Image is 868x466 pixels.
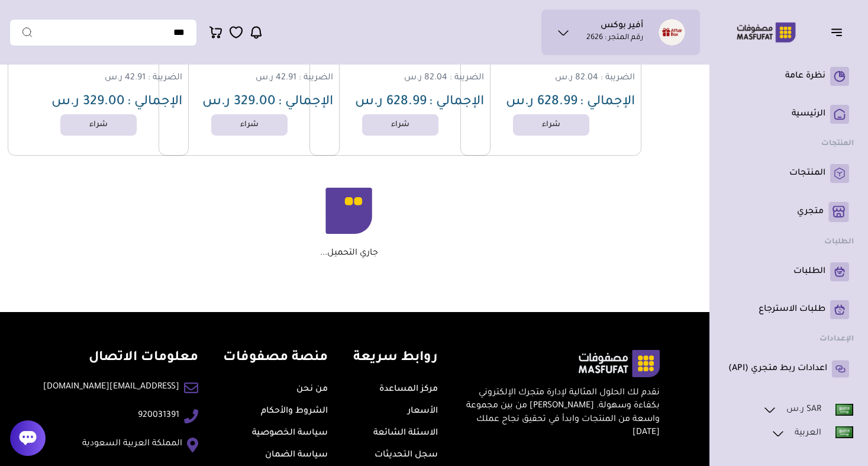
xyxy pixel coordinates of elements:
a: الطلبات [728,262,849,281]
a: الرئيسية [728,105,849,124]
a: مركز المساعدة [379,385,438,394]
p: الرئيسية [792,108,825,120]
a: شراء [362,114,438,136]
span: 628.99 ر.س [506,95,577,110]
a: اعدادات ربط متجري (API) [728,359,849,378]
a: سجل التحديثات [375,451,438,460]
span: 329.00 ر.س [51,95,125,110]
a: شراء [60,114,137,136]
a: المنتجات [728,164,849,183]
a: الأسعار [408,407,438,416]
a: طلبات الاسترجاع [728,300,849,319]
a: شراء [513,114,589,136]
a: العربية [770,426,854,441]
span: الضريبة : [450,73,484,83]
a: من نحن [296,385,328,394]
a: 920031391 [138,409,179,422]
p: رقم المتجر : 2626 [586,33,643,44]
span: الإجمالي : [580,95,635,110]
span: 628.99 ر.س [355,95,427,110]
span: 82.04 ر.س [555,73,598,83]
a: سياسة الضمان [265,451,328,460]
p: المنتجات [789,168,825,179]
a: متجري [728,202,849,222]
a: الشروط والأحكام [261,407,328,416]
p: الطلبات [793,266,825,278]
p: طلبات الاسترجاع [759,304,825,316]
a: المملكة العربية السعودية [82,438,182,451]
span: الإجمالي : [127,95,182,110]
a: شراء [211,114,288,136]
img: Logo [728,21,804,44]
p: جاري التحميل... [320,248,378,259]
img: ماجد العنزي [659,19,685,46]
span: الضريبة : [148,73,182,83]
span: الضريبة : [299,73,333,83]
a: الاسئلة الشائعة [373,429,438,438]
p: نظرة عامة [785,70,825,82]
h4: روابط سريعة [353,350,438,367]
span: 82.04 ر.س [404,73,447,83]
p: متجري [797,206,824,218]
p: نقدم لك الحلول المثالية لإدارة متجرك الإلكتروني بكفاءة وسهولة. [PERSON_NAME] من بين مجموعة واسعة ... [457,387,660,440]
strong: الإعدادات [819,335,854,343]
span: 42.91 ر.س [105,73,146,83]
span: الإجمالي : [278,95,333,110]
a: [EMAIL_ADDRESS][DOMAIN_NAME] [43,381,179,394]
p: اعدادات ربط متجري (API) [728,363,827,375]
span: الإجمالي : [429,95,484,110]
h1: أفير بوكس [601,21,643,33]
span: 329.00 ر.س [202,95,276,110]
a: سياسة الخصوصية [252,429,328,438]
img: Eng [835,404,853,416]
span: 42.91 ر.س [256,73,296,83]
a: نظرة عامة [728,67,849,86]
a: SAR ر.س [762,402,854,417]
strong: الطلبات [824,238,854,246]
span: الضريبة : [601,73,635,83]
h4: منصة مصفوفات [223,350,328,367]
h4: معلومات الاتصال [43,350,198,367]
strong: المنتجات [821,140,854,148]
